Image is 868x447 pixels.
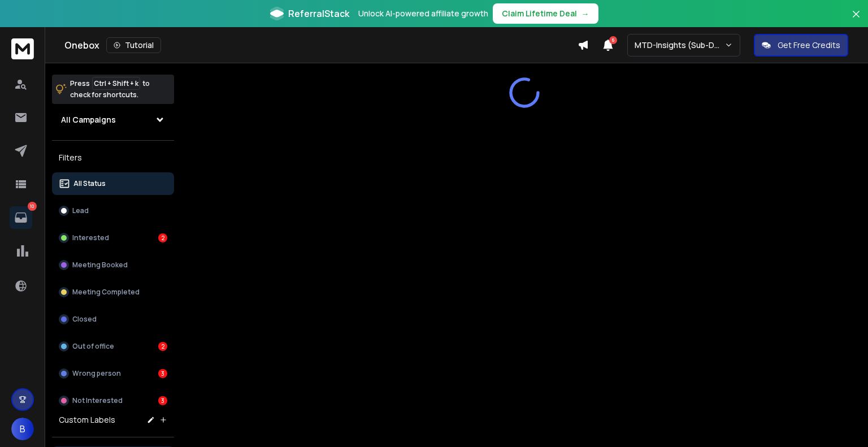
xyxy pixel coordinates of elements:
[52,254,174,276] button: Meeting Booked
[849,7,863,34] button: Close banner
[72,206,89,215] p: Lead
[358,8,488,19] p: Unlock AI-powered affiliate growth
[52,308,174,331] button: Closed
[52,150,174,166] h3: Filters
[609,36,617,44] span: 6
[52,389,174,412] button: Not Interested3
[28,202,37,211] p: 10
[72,233,109,242] p: Interested
[158,233,167,242] div: 2
[10,206,32,229] a: 10
[72,396,123,405] p: Not Interested
[59,414,115,426] h3: Custom Labels
[52,172,174,195] button: All Status
[52,199,174,222] button: Lead
[11,418,34,440] button: B
[72,288,140,297] p: Meeting Completed
[73,179,106,188] p: All Status
[754,34,848,57] button: Get Free Credits
[72,369,121,378] p: Wrong person
[52,335,174,358] button: Out of office2
[158,369,167,378] div: 3
[106,37,161,53] button: Tutorial
[70,78,150,101] p: Press to check for shortcuts.
[92,77,140,90] span: Ctrl + Shift + k
[52,109,174,131] button: All Campaigns
[72,261,128,270] p: Meeting Booked
[72,315,97,324] p: Closed
[52,362,174,385] button: Wrong person3
[493,3,598,24] button: Claim Lifetime Deal→
[288,7,349,20] span: ReferralStack
[61,114,116,125] h1: All Campaigns
[64,37,578,53] div: Onebox
[52,281,174,303] button: Meeting Completed
[158,342,167,351] div: 2
[778,40,840,51] p: Get Free Credits
[581,8,589,19] span: →
[52,227,174,249] button: Interested2
[635,40,724,51] p: MTD-Insights (Sub-Domains)
[72,342,114,351] p: Out of office
[158,396,167,405] div: 3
